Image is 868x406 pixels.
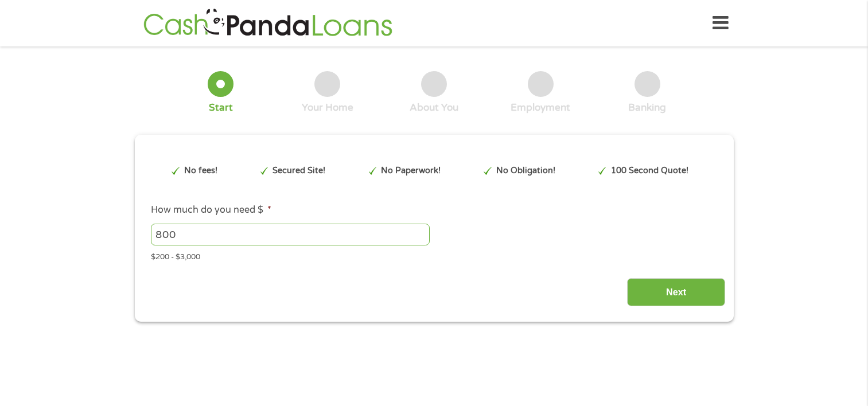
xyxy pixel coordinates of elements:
p: No Paperwork! [381,165,441,177]
p: Secured Site! [273,165,325,177]
div: Start [209,101,233,114]
p: No Obligation! [496,165,555,177]
label: How much do you need $ [151,204,271,216]
div: Your Home [302,101,353,114]
img: GetLoanNow Logo [140,7,396,40]
div: $200 - $3,000 [151,248,717,263]
p: No fees! [184,165,217,177]
div: Employment [511,101,570,114]
div: Banking [628,101,666,114]
p: 100 Second Quote! [611,165,688,177]
div: About You [410,101,458,114]
input: Next [627,278,725,306]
